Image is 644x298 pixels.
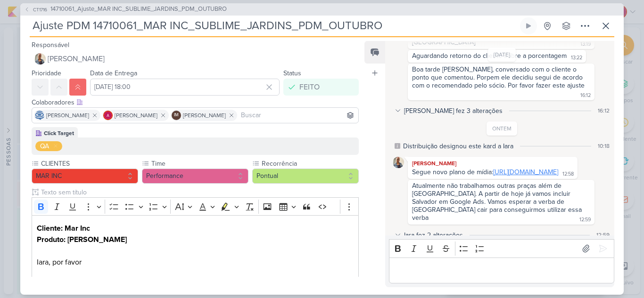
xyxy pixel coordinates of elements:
span: [PERSON_NAME] [48,53,105,64]
img: Iara Santos [34,53,46,64]
div: QA [40,141,49,151]
p: Iara, por favor [37,257,354,268]
label: Status [283,69,301,77]
img: Caroline Traven De Andrade [35,111,44,120]
div: Segue novo plano de mídia: [412,168,558,176]
span: [PERSON_NAME] [115,111,157,120]
div: 13:22 [571,54,582,62]
label: Responsável [32,41,69,49]
input: Buscar [239,110,356,121]
span: [PERSON_NAME] [46,111,89,120]
img: Alessandra Gomes [103,111,113,120]
div: Boa tarde [PERSON_NAME], conversado com o cliente o ponto que comentou. Porpem ele decidiu segui ... [412,65,585,89]
button: Pontual [252,169,359,184]
input: Texto sem título [39,187,359,197]
button: [PERSON_NAME] [32,50,359,67]
div: 12:58 [562,170,574,178]
div: 10:18 [598,142,610,150]
div: Editor editing area: main [389,258,614,283]
span: [PERSON_NAME] [183,111,226,120]
div: Ligar relógio [525,22,532,30]
label: Data de Entrega [90,69,137,77]
button: FEITO [283,79,359,96]
div: Colaboradores [32,97,359,107]
div: Editor toolbar [389,239,614,258]
div: 16:12 [598,106,610,115]
div: Iara fez 2 alterações [404,230,463,240]
strong: Produto: [PERSON_NAME] [37,235,127,244]
label: Time [150,159,248,169]
div: Click Target [44,129,74,137]
div: 13:19 [580,40,591,48]
input: Select a date [90,79,280,96]
a: [URL][DOMAIN_NAME] [493,168,558,176]
div: Este log é visível à todos no kard [395,143,400,149]
div: 12:59 [579,216,591,224]
div: Distribuição designou este kard a Iara [403,141,513,151]
div: FEITO [299,81,320,93]
div: [PERSON_NAME] [410,159,576,168]
button: MAR INC [32,169,138,184]
div: [PERSON_NAME] fez 3 alterações [404,106,503,116]
div: Isabella Machado Guimarães [172,111,181,120]
label: CLIENTES [40,159,138,169]
div: 12:59 [596,231,610,239]
label: Prioridade [32,69,61,77]
strong: Cliente: Mar Inc [37,224,90,233]
p: IM [174,113,179,118]
div: Editor toolbar [32,197,359,216]
div: Atualmente não trabalhamos outras praças além de [GEOGRAPHIC_DATA]. A partir de hoje já vamos inc... [412,182,584,222]
button: Performance [142,169,248,184]
img: Iara Santos [393,157,404,168]
div: Aguardando retorno do cliente sobre a porcentagem [412,52,567,60]
div: 16:12 [580,92,591,99]
label: Recorrência [261,159,359,169]
input: Kard Sem Título [30,17,518,34]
